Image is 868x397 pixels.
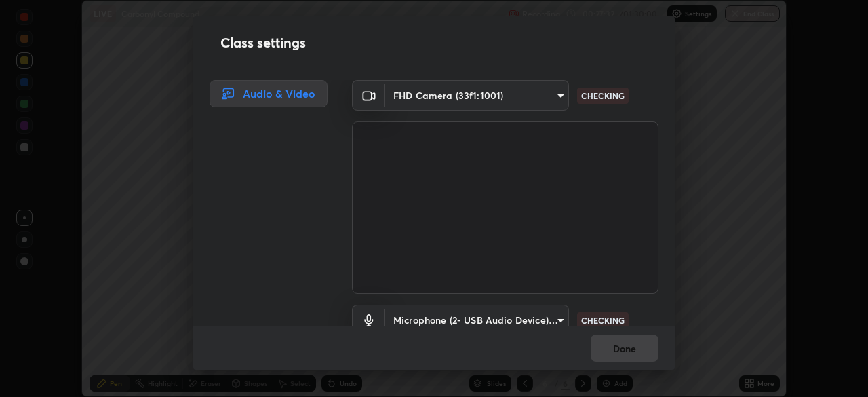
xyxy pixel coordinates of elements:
[220,33,306,53] h2: Class settings
[210,80,328,107] div: Audio & Video
[385,80,569,111] div: FHD Camera (33f1:1001)
[385,305,569,335] div: FHD Camera (33f1:1001)
[581,314,625,326] p: CHECKING
[581,90,625,102] p: CHECKING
